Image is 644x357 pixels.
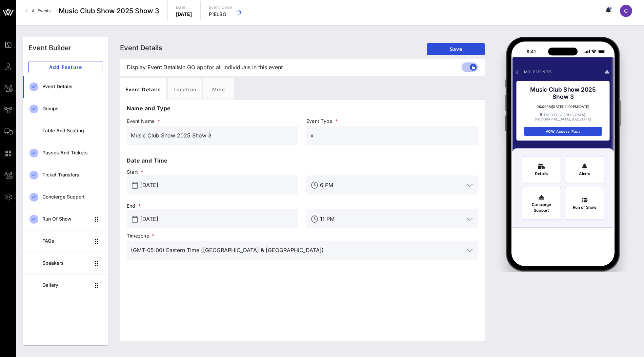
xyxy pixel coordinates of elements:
[42,238,90,244] div: FAQs
[127,232,478,239] span: Timezone
[42,260,90,266] div: Speakers
[28,43,72,53] div: Event Builder
[432,46,479,52] span: Save
[42,172,102,178] div: Ticket Transfers
[203,78,234,100] div: Misc
[23,76,108,98] a: Event Details
[127,156,478,165] p: Date and Time
[176,11,192,18] p: [DATE]
[23,164,108,186] a: Ticket Transfers
[42,84,102,90] div: Event Details
[620,5,632,17] div: C
[209,11,232,18] p: P1ELBO
[147,63,181,71] span: Event Details
[132,216,138,223] button: prepend icon
[140,180,294,190] input: Start Date
[23,274,108,296] a: Gallery
[176,4,192,11] p: Date
[120,44,162,52] span: Event Details
[168,78,202,100] div: Location
[23,98,108,120] a: Groups
[42,194,102,200] div: Concierge Support
[140,213,294,224] input: End Date
[306,118,478,125] span: Event Type
[131,130,294,141] input: Event Name
[207,63,283,71] span: for all individuals in this event
[23,230,108,252] a: FAQs
[320,180,464,190] input: Start Time
[127,104,478,112] p: Name and Type
[120,78,166,100] div: Event Details
[34,64,97,70] span: Add Feature
[42,128,102,134] div: Table and Seating
[28,61,102,73] button: Add Feature
[209,4,232,11] p: Event Code
[59,6,159,16] span: Music Club Show 2025 Show 3
[42,216,90,222] div: Run of Show
[320,213,464,224] input: End Time
[127,118,298,125] span: Event Name
[132,182,138,189] button: prepend icon
[131,245,464,256] input: Timezone
[23,252,108,274] a: Speakers
[427,43,485,55] button: Save
[42,150,102,156] div: Passes and Tickets
[310,130,474,141] input: Event Type
[32,8,51,13] span: All Events
[127,203,298,209] span: End
[22,5,55,16] a: All Events
[23,186,108,208] a: Concierge Support
[23,208,108,230] a: Run of Show
[127,63,283,71] span: Display in GO app
[42,106,102,112] div: Groups
[127,169,298,175] span: Start
[42,282,90,288] div: Gallery
[23,142,108,164] a: Passes and Tickets
[624,7,628,14] span: C
[23,120,108,142] a: Table and Seating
